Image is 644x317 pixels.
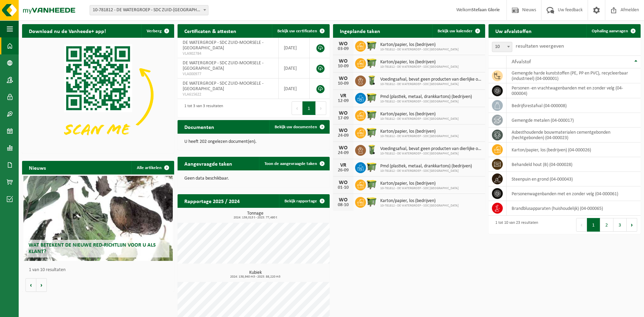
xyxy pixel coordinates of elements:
span: Bekijk uw kalender [438,29,473,33]
td: [DATE] [279,58,310,79]
span: Karton/papier, los (bedrijven) [380,181,459,186]
div: 10-09 [336,64,350,69]
div: WO [336,180,350,185]
button: Previous [292,101,302,115]
span: Wat betekent de nieuwe RED-richtlijn voor u als klant? [29,243,156,254]
span: Toon de aangevraagde taken [264,162,317,166]
label: resultaten weergeven [516,44,564,49]
div: 24-09 [336,151,350,155]
td: [DATE] [279,38,310,58]
span: DE WATERGROEP - SDC ZUID-MOORSELE - [GEOGRAPHIC_DATA] [183,61,263,71]
span: Voedingsafval, bevat geen producten van dierlijke oorsprong, onverpakt [380,77,482,82]
div: WO [336,145,350,151]
span: 10-781812 - DE WATERGROEP - SDC [GEOGRAPHIC_DATA] [380,48,459,52]
div: WO [336,128,350,133]
span: 10-781812 - DE WATERGROEP - SDC [GEOGRAPHIC_DATA] [380,186,459,190]
img: WB-1100-HPE-GN-50 [366,57,378,69]
span: Karton/papier, los (bedrijven) [380,60,459,65]
div: WO [336,59,350,64]
span: Afvalstof [512,59,531,65]
div: 01-10 [336,185,350,190]
a: Bekijk uw documenten [269,120,329,134]
span: Karton/papier, los (bedrijven) [380,198,459,204]
button: Volgende [36,278,47,292]
td: brandblusapparaten (huishoudelijk) (04-000065) [507,201,641,216]
img: WB-0140-HPE-GN-50 [366,74,378,86]
div: 08-10 [336,203,350,207]
span: Bekijk uw documenten [275,125,317,129]
span: Karton/papier, los (bedrijven) [380,112,459,117]
span: Pmd (plastiek, metaal, drankkartons) (bedrijven) [380,164,472,169]
div: 17-09 [336,116,350,121]
a: Toon de aangevraagde taken [259,157,329,170]
span: Karton/papier, los (bedrijven) [380,129,459,134]
div: WO [336,41,350,47]
td: personenwagenbanden met en zonder velg (04-000061) [507,186,641,201]
a: Bekijk uw kalender [432,24,484,38]
a: Bekijk rapportage [279,194,329,208]
strong: Stefaan Glorie [472,7,500,13]
img: WB-1100-HPE-GN-50 [366,109,378,121]
img: WB-0140-HPE-GN-50 [366,144,378,155]
td: personen -en vrachtwagenbanden met en zonder velg (04-000004) [507,83,641,98]
img: WB-1100-HPE-GN-50 [366,92,378,103]
span: VLA902784 [183,51,273,56]
button: Next [316,101,326,115]
h2: Documenten [178,120,221,133]
div: VR [336,93,350,99]
button: Next [627,218,637,232]
button: 2 [600,218,613,232]
td: [DATE] [279,79,310,99]
span: 2024: 138,940 m3 - 2025: 88,220 m3 [181,275,330,279]
img: Download de VHEPlus App [22,38,174,152]
a: Alle artikelen [131,161,173,174]
button: 3 [613,218,627,232]
h2: Nieuws [22,161,53,174]
span: 10-781812 - DE WATERGROEP - SDC [GEOGRAPHIC_DATA] [380,152,482,156]
h2: Download nu de Vanheede+ app! [22,24,113,37]
button: 1 [587,218,600,232]
a: Wat betekent de nieuwe RED-richtlijn voor u als klant? [23,176,172,261]
span: 10-781812 - DE WATERGROEP - SDC [GEOGRAPHIC_DATA] [380,169,472,173]
a: Ophaling aanvragen [586,24,640,38]
img: WB-1100-HPE-GN-50 [366,40,378,51]
div: 10-09 [336,81,350,86]
span: DE WATERGROEP - SDC ZUID-MOORSELE - [GEOGRAPHIC_DATA] [183,81,263,91]
h2: Ingeplande taken [333,24,387,37]
div: 1 tot 10 van 23 resultaten [492,217,538,232]
div: WO [336,197,350,203]
h2: Aangevraagde taken [178,157,239,170]
p: 1 van 10 resultaten [29,268,171,272]
h2: Rapportage 2025 / 2024 [178,194,246,207]
span: 10-781812 - DE WATERGROEP - SDC ZUID-MOORSELE - MOORSELE [90,5,208,15]
span: Bekijk uw certificaten [277,29,317,33]
img: WB-1100-HPE-GN-50 [366,127,378,138]
h3: Kubiek [181,270,330,279]
td: gemengde harde kunststoffen (PE, PP en PVC), recycleerbaar (industrieel) (04-000001) [507,68,641,83]
button: Vorige [25,278,36,292]
span: Pmd (plastiek, metaal, drankkartons) (bedrijven) [380,94,472,100]
a: Bekijk uw certificaten [272,24,329,38]
td: behandeld hout (B) (04-000028) [507,157,641,172]
span: 10-781812 - DE WATERGROEP - SDC [GEOGRAPHIC_DATA] [380,134,459,138]
span: 10-781812 - DE WATERGROEP - SDC ZUID-MOORSELE - MOORSELE [90,5,208,15]
span: VLA000977 [183,71,273,77]
span: 10-781812 - DE WATERGROEP - SDC [GEOGRAPHIC_DATA] [380,65,459,69]
img: WB-1100-HPE-GN-50 [366,179,378,190]
div: WO [336,111,350,116]
span: Voedingsafval, bevat geen producten van dierlijke oorsprong, onverpakt [380,146,482,152]
button: 1 [302,101,316,115]
img: WB-1100-HPE-GN-50 [366,161,378,173]
td: karton/papier, los (bedrijven) (04-000026) [507,143,641,157]
span: 10-781812 - DE WATERGROEP - SDC [GEOGRAPHIC_DATA] [380,204,459,208]
button: Verberg [141,24,173,38]
span: Ophaling aanvragen [592,29,628,33]
td: asbesthoudende bouwmaterialen cementgebonden (hechtgebonden) (04-000023) [507,128,641,143]
span: 2024: 139,013 t - 2025: 77,480 t [181,216,330,219]
img: WB-1100-HPE-GN-50 [366,196,378,207]
span: Verberg [147,29,162,33]
span: Karton/papier, los (bedrijven) [380,42,459,48]
span: 10-781812 - DE WATERGROEP - SDC [GEOGRAPHIC_DATA] [380,100,472,104]
span: 10-781812 - DE WATERGROEP - SDC [GEOGRAPHIC_DATA] [380,82,482,86]
h2: Certificaten & attesten [178,24,243,37]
